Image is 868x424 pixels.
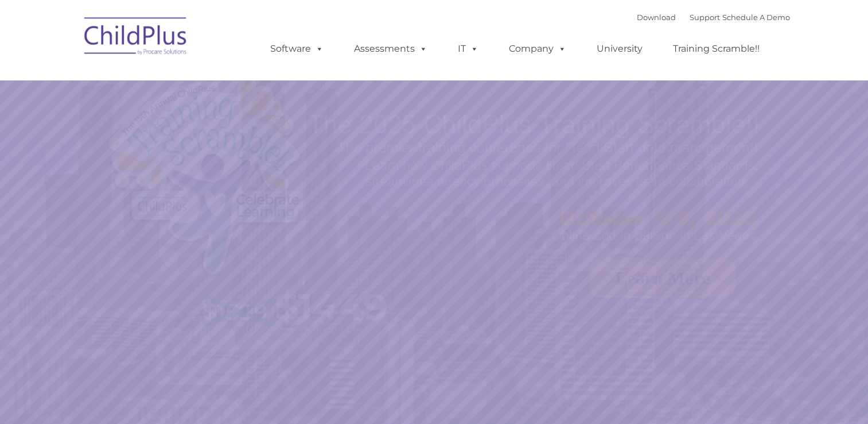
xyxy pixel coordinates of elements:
a: University [585,37,654,60]
a: Software [259,37,335,60]
a: Schedule A Demo [722,13,790,22]
a: Download [637,13,676,22]
a: Company [497,37,578,60]
img: ChildPlus by Procare Solutions [79,9,193,67]
font: | [637,13,790,22]
a: Assessments [342,37,439,60]
a: Training Scramble!! [661,37,771,60]
a: IT [446,37,490,60]
a: Support [690,13,720,22]
a: Learn More [590,259,735,298]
